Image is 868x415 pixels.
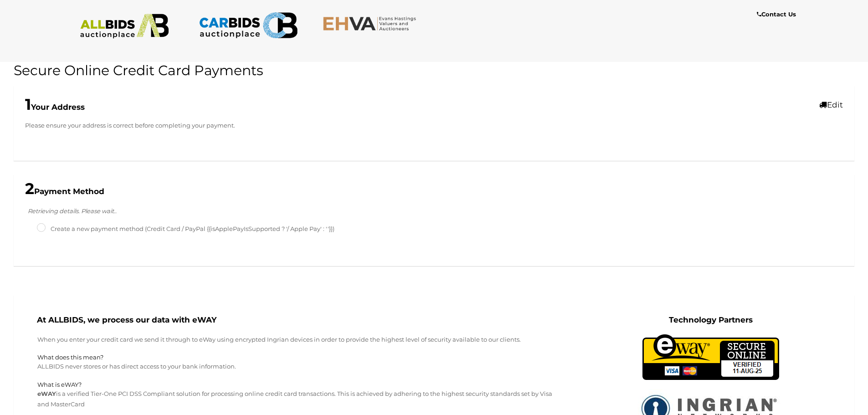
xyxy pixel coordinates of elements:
p: ALLBIDS never stores or has direct access to your bank information. [37,361,554,372]
label: Create a new payment method (Credit Card / PayPal {{isApplePayIsSupported ? '/ Apple Pay' : ''}}) [37,224,334,234]
h5: What is eWAY? [37,381,554,388]
h1: Secure Online Credit Card Payments [14,63,854,78]
b: Your Address [25,102,85,112]
img: CARBIDS.com.au [199,9,298,41]
span: 2 [25,179,34,198]
b: Technology Partners [669,315,753,324]
p: is a verified Tier-One PCI DSS Compliant solution for processing online credit card transactions.... [37,389,554,410]
b: At ALLBIDS, we process our data with eWAY [37,315,216,324]
strong: eWAY [37,390,56,397]
p: Please ensure your address is correct before completing your payment. [25,120,843,131]
img: eWAY Payment Gateway [642,334,779,380]
b: Contact Us [757,10,796,18]
b: Payment Method [25,187,104,196]
img: ALLBIDS.com.au [75,14,174,39]
img: EHVA.com.au [323,16,421,31]
a: Contact Us [757,9,798,20]
span: 1 [25,95,31,114]
a: Edit [819,100,843,109]
p: When you enter your credit card we send it through to eWay using encrypted Ingrian devices in ord... [37,334,554,345]
i: Retrieving details. Please wait.. [28,207,117,215]
h5: What does this mean? [37,354,554,360]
